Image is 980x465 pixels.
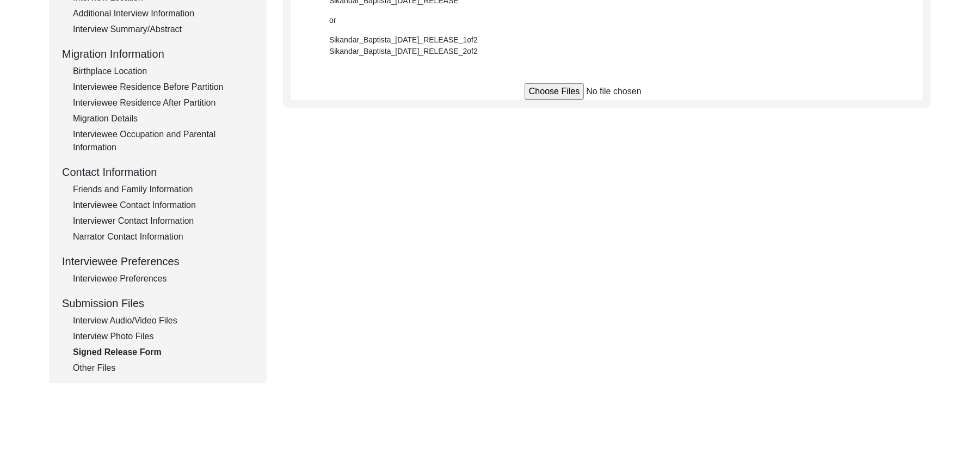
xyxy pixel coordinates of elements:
div: Interviewee Residence After Partition [73,96,254,109]
div: Contact Information [62,164,254,180]
div: Interviewee Residence Before Partition [73,81,254,94]
div: Interviewer Contact Information [73,215,254,228]
div: Additional Interview Information [73,7,254,20]
div: Interview Summary/Abstract [73,23,254,36]
div: Birthplace Location [73,65,254,78]
div: Migration Information [62,46,254,62]
div: Interview Audio/Video Files [73,314,254,327]
div: Interviewee Preferences [62,253,254,270]
div: Signed Release Form [73,346,254,359]
div: Friends and Family Information [73,183,254,196]
div: Interviewee Preferences [73,272,254,285]
div: Migration Details [73,112,254,125]
div: Narrator Contact Information [73,230,254,243]
div: Interview Photo Files [73,330,254,343]
div: or [318,15,896,26]
div: Submission Files [62,295,254,311]
div: Other Files [73,362,254,375]
div: Interviewee Contact Information [73,199,254,212]
div: Interviewee Occupation and Parental Information [73,128,254,154]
